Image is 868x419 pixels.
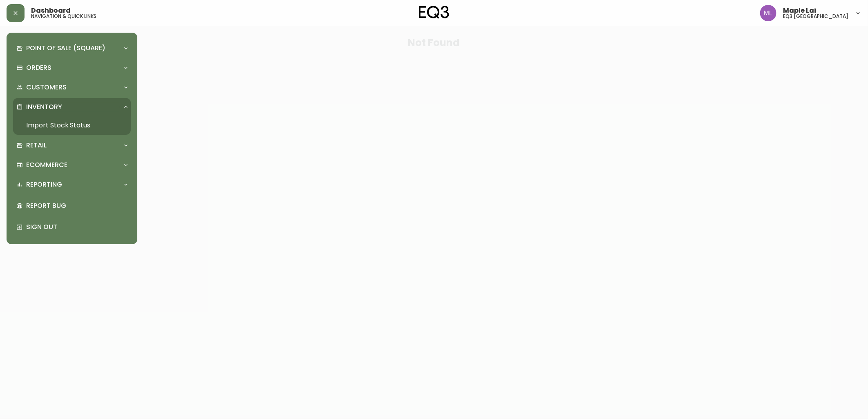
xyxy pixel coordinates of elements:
[26,223,128,232] p: Sign Out
[13,59,131,77] div: Orders
[13,195,131,216] div: Report Bug
[13,116,131,135] a: Import Stock Status
[26,63,51,72] p: Orders
[26,83,67,92] p: Customers
[13,156,131,174] div: Ecommerce
[26,180,62,189] p: Reporting
[26,160,67,169] p: Ecommerce
[13,98,131,116] div: Inventory
[760,5,776,21] img: 61e28cffcf8cc9f4e300d877dd684943
[13,136,131,154] div: Retail
[26,201,128,210] p: Report Bug
[419,6,449,19] img: logo
[13,39,131,57] div: Point of Sale (Square)
[26,103,62,111] p: Inventory
[31,7,71,14] span: Dashboard
[26,141,47,150] p: Retail
[13,216,131,238] div: Sign Out
[31,14,96,19] h5: navigation & quick links
[13,78,131,96] div: Customers
[783,14,848,19] h5: eq3 [GEOGRAPHIC_DATA]
[26,44,105,53] p: Point of Sale (Square)
[783,7,816,14] span: Maple Lai
[13,176,131,194] div: Reporting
